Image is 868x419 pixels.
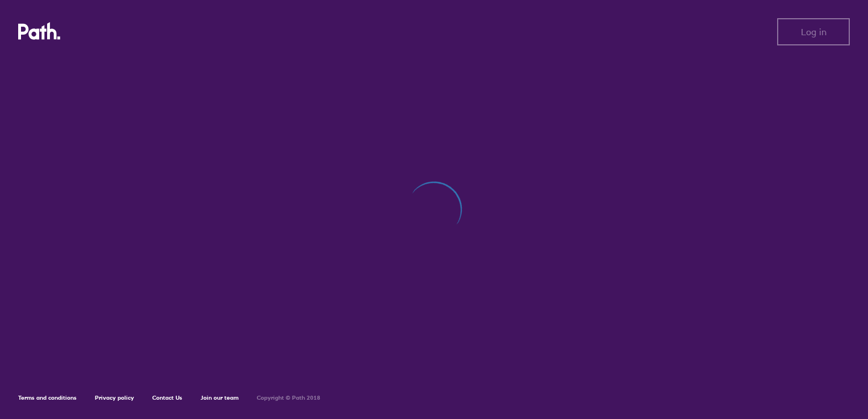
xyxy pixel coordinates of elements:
[152,394,182,401] a: Contact Us
[18,394,77,401] a: Terms and conditions
[201,394,239,401] a: Join our team
[257,395,320,401] h6: Copyright © Path 2018
[777,18,850,45] button: Log in
[801,27,827,37] span: Log in
[95,394,134,401] a: Privacy policy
